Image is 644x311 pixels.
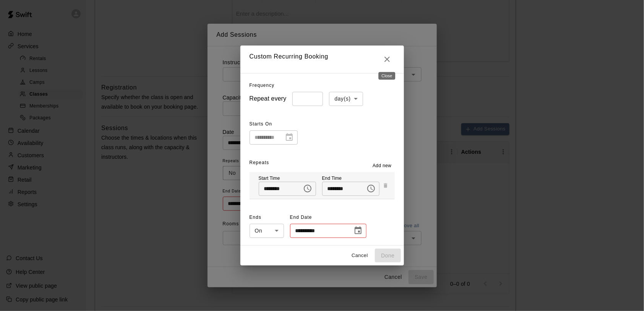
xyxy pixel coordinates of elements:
div: On [250,224,284,238]
button: Close [380,52,395,67]
h6: Repeat every [250,93,287,104]
h2: Custom Recurring Booking [240,46,404,73]
p: End Time [322,175,380,182]
button: Add new [370,160,395,172]
button: Cancel [347,250,372,262]
span: Repeats [250,160,269,165]
span: Starts On [250,118,298,130]
button: Choose time, selected time is 6:30 PM [363,181,379,196]
button: Choose date [350,223,366,238]
span: Ends [250,212,284,224]
div: Close [378,72,395,80]
div: day(s) [329,92,363,106]
button: Choose time, selected time is 5:30 PM [300,181,315,196]
span: Add new [373,162,392,170]
span: Frequency [250,83,275,88]
span: End Date [290,212,367,224]
p: Start Time [259,175,316,182]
